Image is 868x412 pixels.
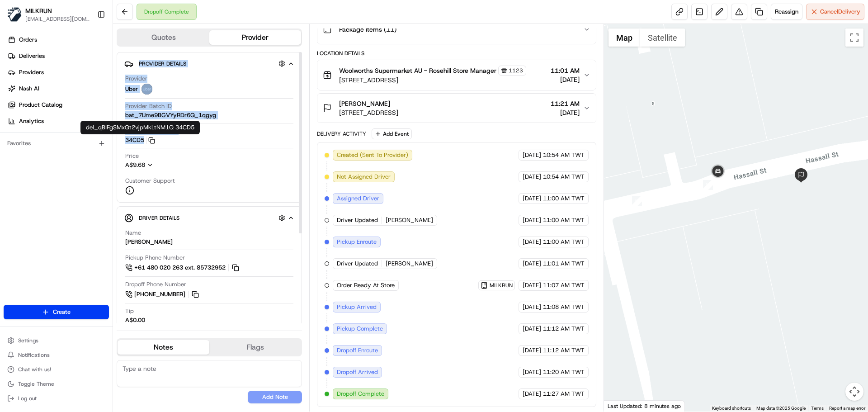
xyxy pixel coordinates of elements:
[523,260,541,268] span: [DATE]
[4,334,109,347] button: Settings
[609,28,640,47] button: Show street map
[523,368,541,376] span: [DATE]
[845,28,863,47] button: Toggle fullscreen view
[543,390,585,398] span: 11:27 AM TWT
[125,263,241,273] a: +61 480 020 263 ext. 85732952
[551,99,580,108] span: 11:21 AM
[523,325,541,333] span: [DATE]
[134,290,185,298] span: [PHONE_NUMBER]
[125,307,134,315] span: Tip
[339,25,396,34] span: Package Items ( 11 )
[4,378,109,390] button: Toggle Theme
[142,84,152,95] img: uber-new-logo.jpeg
[4,33,113,47] a: Orders
[125,136,155,144] button: 34CD5
[523,238,541,246] span: [DATE]
[543,260,585,268] span: 11:01 AM TWT
[523,216,541,224] span: [DATE]
[125,152,139,160] span: Price
[18,395,37,402] span: Log out
[337,346,378,355] span: Dropoff Enroute
[139,214,179,222] span: Driver Details
[339,76,526,85] span: [STREET_ADDRESS]
[4,4,94,25] button: MILKRUNMILKRUN[EMAIL_ADDRESS][DOMAIN_NAME]
[811,406,824,411] a: Terms
[4,136,109,151] div: Favorites
[4,349,109,361] button: Notifications
[509,67,523,74] span: 1123
[18,337,38,344] span: Settings
[543,216,585,224] span: 11:00 AM TWT
[756,406,806,411] span: Map data ©2025 Google
[543,303,585,311] span: 11:08 AM TWT
[18,366,51,373] span: Chat with us!
[125,161,145,169] span: A$9.68
[53,308,71,316] span: Create
[4,81,113,96] a: Nash AI
[551,66,580,75] span: 11:01 AM
[317,60,595,90] button: Woolworths Supermarket AU - Rosehill Store Manager1123[STREET_ADDRESS]11:01 AM[DATE]
[317,94,595,123] button: [PERSON_NAME][STREET_ADDRESS]11:21 AM[DATE]
[337,238,377,246] span: Pickup Enroute
[337,281,395,289] span: Order Ready At Store
[18,380,54,388] span: Toggle Theme
[337,260,378,268] span: Driver Updated
[139,60,186,67] span: Provider Details
[337,173,391,181] span: Not Assigned Driver
[523,173,541,181] span: [DATE]
[523,346,541,355] span: [DATE]
[125,111,216,119] span: bat_7IJme9BGVYyRDr6Q_1qgyg
[845,383,863,401] button: Map camera controls
[337,216,378,224] span: Driver Updated
[19,117,44,125] span: Analytics
[317,130,366,137] div: Delivery Activity
[125,177,175,185] span: Customer Support
[80,121,200,134] div: del_qBIFgSMxQt2vjpMkLtNM1Q 34CD5
[771,4,802,20] button: Reassign
[25,6,52,15] button: MILKRUN
[703,180,713,190] div: 14
[604,400,685,412] div: Last Updated: 8 minutes ago
[4,98,113,112] a: Product Catalog
[337,390,384,398] span: Dropoff Complete
[125,238,173,246] div: [PERSON_NAME]
[118,340,209,355] button: Notes
[543,368,585,376] span: 11:20 AM TWT
[19,52,45,60] span: Deliveries
[523,281,541,289] span: [DATE]
[543,151,585,159] span: 10:54 AM TWT
[19,101,62,109] span: Product Catalog
[523,390,541,398] span: [DATE]
[337,151,408,159] span: Created (Sent To Provider)
[317,50,596,57] div: Location Details
[4,49,113,63] a: Deliveries
[19,68,44,76] span: Providers
[339,99,390,108] span: [PERSON_NAME]
[125,85,138,93] span: Uber
[523,194,541,203] span: [DATE]
[543,325,585,333] span: 11:12 AM TWT
[820,8,860,16] span: Cancel Delivery
[19,36,37,44] span: Orders
[337,194,379,203] span: Assigned Driver
[125,289,200,299] button: [PHONE_NUMBER]
[775,8,798,16] span: Reassign
[543,194,585,203] span: 11:00 AM TWT
[337,325,383,333] span: Pickup Complete
[25,15,90,23] span: [EMAIL_ADDRESS][DOMAIN_NAME]
[551,75,580,84] span: [DATE]
[386,216,433,224] span: [PERSON_NAME]
[523,151,541,159] span: [DATE]
[134,264,226,272] span: +61 480 020 263 ext. 85732952
[640,28,685,47] button: Show satellite imagery
[523,303,541,311] span: [DATE]
[490,282,513,289] span: MILKRUN
[551,108,580,117] span: [DATE]
[317,15,595,44] button: Package Items (11)
[4,305,109,319] button: Create
[125,102,172,110] span: Provider Batch ID
[543,238,585,246] span: 11:00 AM TWT
[124,210,294,225] button: Driver Details
[543,346,585,355] span: 11:12 AM TWT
